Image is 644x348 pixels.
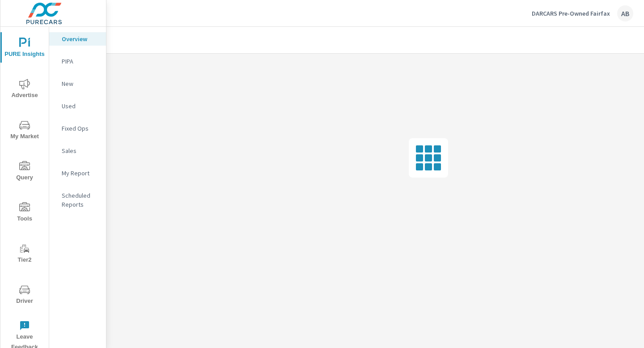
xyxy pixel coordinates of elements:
[49,55,106,68] div: PIPA
[3,79,46,101] span: Advertise
[62,79,99,88] p: New
[62,102,99,110] p: Used
[62,34,99,43] p: Overview
[49,189,106,211] div: Scheduled Reports
[49,122,106,135] div: Fixed Ops
[62,169,99,178] p: My Report
[3,161,46,183] span: Query
[3,202,46,224] span: Tools
[62,57,99,66] p: PIPA
[3,243,46,265] span: Tier2
[3,284,46,306] span: Driver
[617,5,633,21] div: AB
[3,120,46,142] span: My Market
[49,32,106,46] div: Overview
[49,99,106,113] div: Used
[3,38,46,59] span: PURE Insights
[532,9,610,17] p: DARCARS Pre-Owned Fairfax
[49,166,106,180] div: My Report
[49,77,106,90] div: New
[62,124,99,133] p: Fixed Ops
[49,144,106,157] div: Sales
[62,146,99,155] p: Sales
[62,191,99,209] p: Scheduled Reports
